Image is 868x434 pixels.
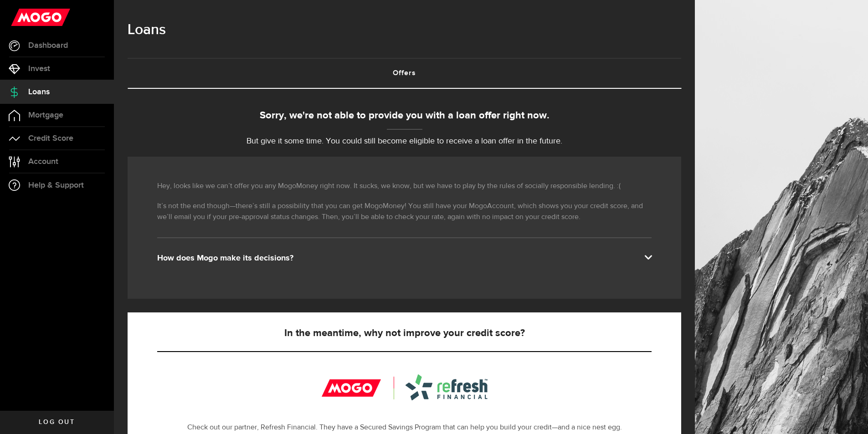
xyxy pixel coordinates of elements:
[157,201,652,223] p: It’s not the end though—there’s still a possibility that you can get MogoMoney! You still have yo...
[28,41,68,50] span: Dashboard
[128,18,681,42] h1: Loans
[157,422,652,433] p: Check out our partner, Refresh Financial. They have a Secured Savings Program that can help you b...
[28,111,63,119] span: Mortgage
[128,135,681,148] p: But give it some time. You could still become eligible to receive a loan offer in the future.
[830,396,868,434] iframe: LiveChat chat widget
[128,108,681,123] div: Sorry, we're not able to provide you with a loan offer right now.
[157,181,652,192] p: Hey, looks like we can’t offer you any MogoMoney right now. It sucks, we know, but we have to pla...
[28,181,84,189] span: Help & Support
[28,158,58,166] span: Account
[28,134,73,143] span: Credit Score
[39,419,75,425] span: Log out
[157,328,652,339] h5: In the meantime, why not improve your credit score?
[128,59,681,88] a: Offers
[28,65,50,73] span: Invest
[128,58,681,89] ul: Tabs Navigation
[28,88,50,96] span: Loans
[157,253,652,264] div: How does Mogo make its decisions?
